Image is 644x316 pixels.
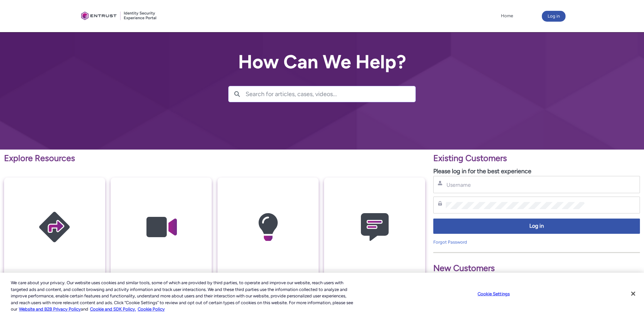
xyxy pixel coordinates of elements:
button: Cookie Settings [473,287,515,301]
a: Forgot Password [433,240,467,245]
a: Cookie and SDK Policy. [90,307,136,312]
a: Home [499,11,515,21]
button: Search [229,86,246,102]
p: New Customers [433,262,640,275]
img: Getting Started [22,191,87,264]
button: Log in [433,219,640,234]
p: Existing Customers [433,152,640,165]
input: Search for articles, cases, videos... [246,86,415,102]
div: We care about your privacy. Our website uses cookies and similar tools, some of which are provide... [11,279,354,313]
img: Video Guides [129,191,193,264]
p: Please log in for the best experience [433,167,640,176]
img: Knowledge Articles [236,191,300,264]
p: Explore Resources [4,152,425,165]
img: Contact Support [343,191,407,264]
a: More information about our cookie policy., opens in a new tab [19,307,81,312]
button: Close [626,286,641,301]
a: Cookie Policy [138,307,165,312]
input: Username [446,181,584,188]
button: Log in [542,11,566,22]
h2: How Can We Help? [228,51,416,72]
span: Log in [438,222,636,230]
